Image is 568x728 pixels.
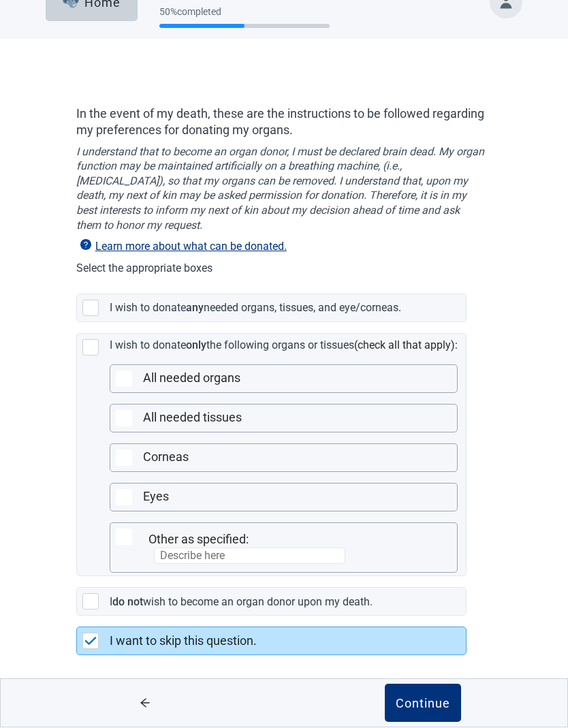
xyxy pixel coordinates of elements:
[110,634,257,648] label: I want to skip this question.
[84,637,97,646] img: Check
[76,261,486,277] p: Select the appropriate boxes
[143,450,189,464] label: Corneas
[186,302,204,315] label: any
[186,339,206,352] label: only
[76,145,486,234] em: I understand that to become an organ donor, I must be declared brain dead. My organ function may ...
[110,596,112,609] label: I
[112,596,143,609] label: do not
[159,7,330,18] div: 50 % completed
[76,240,287,253] label: Learn more about what can be donated.
[159,1,330,35] div: Progress section
[143,596,373,609] label: wish to become an organ donor upon my death.
[76,106,486,140] label: In the event of my death, these are the instructions to be followed regarding my preferences for ...
[385,684,461,723] button: Continue
[154,548,345,565] input: Describe here
[110,302,186,315] label: I wish to donate
[120,698,171,709] span: arrow-left
[206,339,354,352] label: the following organs or tissues
[204,302,401,315] label: needed organs, tissues, and eye/corneas.
[110,339,186,352] label: I wish to donate
[148,533,249,547] label: Other as specified:
[80,240,91,251] span: question-circle
[110,337,458,573] div: (check all that apply):
[143,371,240,385] label: All needed organs
[143,490,169,504] label: Eyes
[396,697,450,710] div: Continue
[143,411,242,425] label: All needed tissues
